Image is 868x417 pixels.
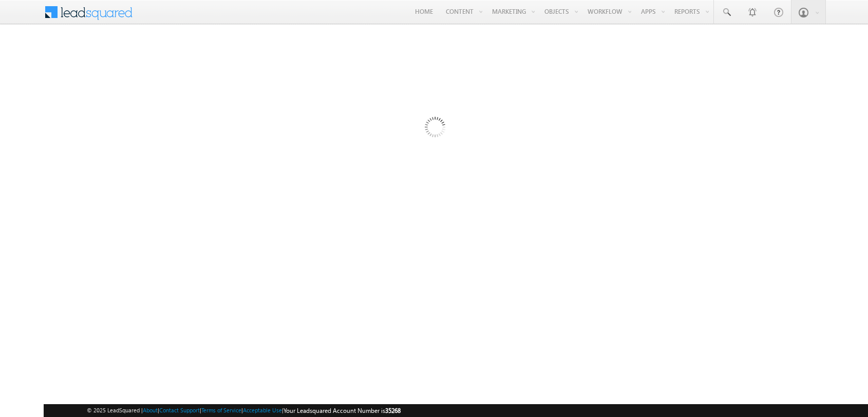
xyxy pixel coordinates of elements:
[385,407,401,414] span: 35268
[87,406,401,415] span: © 2025 LeadSquared | | | | |
[284,407,401,414] span: Your Leadsquared Account Number is
[201,407,241,413] a: Terms of Service
[143,407,158,413] a: About
[381,76,487,182] img: Loading...
[243,407,282,413] a: Acceptable Use
[159,407,200,413] a: Contact Support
